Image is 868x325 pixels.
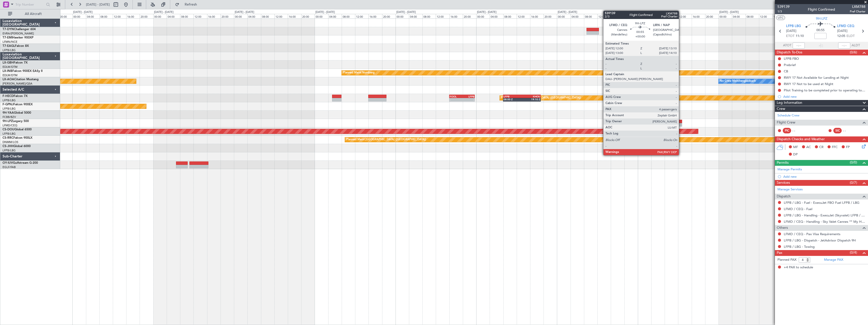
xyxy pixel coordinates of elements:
[346,136,426,144] div: Planned Maint [GEOGRAPHIC_DATA] ([GEOGRAPHIC_DATA])
[476,14,490,18] div: 00:00
[850,50,857,55] span: (0/6)
[3,28,14,31] span: T7-DYN
[784,63,796,67] div: Prebrief
[784,207,812,211] a: LFMD / CEQ - Fuel
[777,167,802,172] a: Manage Permits
[777,50,802,55] span: Dispatch To-Dos
[154,10,173,14] div: [DATE] - [DATE]
[647,95,663,98] div: LSGG
[776,15,785,20] button: UTC
[3,70,42,73] a: LX-INBFalcon 900EX EASy II
[72,14,86,18] div: 00:00
[234,14,247,18] div: 00:00
[3,103,33,106] a: F-GPNJFalcon 900EX
[504,95,522,98] div: LFPB
[665,14,678,18] div: 08:00
[261,14,274,18] div: 08:00
[3,36,33,39] a: T7-EMIHawker 900XP
[847,34,855,39] span: ELDT
[792,128,804,133] div: - -
[355,14,368,18] div: 12:00
[342,14,355,18] div: 08:00
[3,149,16,152] a: LFPB/LBG
[274,14,288,18] div: 12:00
[784,75,849,80] div: RWY 17 Not Available for Landing at Night
[624,14,638,18] div: 20:00
[784,219,865,224] a: LFMD / CEQ - Handling - Sky Valet Cannes ** My Handling**LFMD / CEQ
[315,10,335,14] div: [DATE] - [DATE]
[450,98,462,101] div: -
[504,98,522,101] div: 08:00 Z
[571,14,584,18] div: 04:00
[3,103,13,106] span: F-GPNJ
[777,100,802,106] span: Leg Information
[784,82,833,86] div: RWY 17 Not to be used at NIght
[544,14,557,18] div: 20:00
[86,14,99,18] div: 04:00
[3,140,18,144] a: DNMM/LOS
[796,34,804,39] span: 11:10
[837,24,854,29] span: LFMD CEQ
[396,14,409,18] div: 00:00
[647,98,663,101] div: 07:35 Z
[777,160,789,166] span: Permits
[343,69,375,77] div: Planned Maint Nurnberg
[3,136,32,139] a: CS-RRCFalcon 900LX
[3,128,32,131] a: CS-DOUGlobal 6500
[315,14,328,18] div: 00:00
[3,65,17,69] a: EDLW/DTM
[837,29,848,34] span: [DATE]
[15,1,45,8] input: Trip Number
[173,1,203,9] button: Refresh
[783,94,865,99] div: Add new
[784,56,799,61] div: LFPB FBO
[3,124,17,127] a: LFMD/CEQ
[3,111,14,114] span: 9H-YAA
[3,73,17,77] a: EDLW/DTM
[99,14,113,18] div: 08:00
[558,10,577,14] div: [DATE] - [DATE]
[783,174,865,179] div: Add new
[221,14,234,18] div: 20:00
[153,14,167,18] div: 00:00
[784,232,840,236] a: LFMD / CEQ - Pax Visa Requirements
[3,78,14,81] span: LX-AOA
[784,213,865,217] a: LFPB / LBG - Handling - ExecuJet (Skyvalet) LFPB / LBG
[584,14,597,18] div: 08:00
[777,4,790,9] span: 539139
[462,95,474,98] div: LFPB
[6,10,55,18] button: All Aircraft
[530,14,544,18] div: 16:00
[436,14,449,18] div: 12:00
[3,45,29,48] a: T7-EAGLFalcon 8X
[784,69,788,73] div: CB
[3,111,31,114] a: 9H-YAAGlobal 5000
[786,24,801,29] span: LFPB LBG
[850,4,865,9] span: LXM788
[3,82,32,86] a: [PERSON_NAME]/QSA
[783,128,791,133] div: PIC
[720,77,756,85] div: No Crew Monchengladbach
[719,10,739,14] div: [DATE] - [DATE]
[463,14,476,18] div: 20:00
[816,16,827,21] span: 9H-LPZ
[3,107,16,111] a: LFPB/LBG
[631,98,647,101] div: 22:00 Z
[777,106,785,112] span: Crew
[833,128,842,133] div: SIC
[719,14,732,18] div: 00:00
[786,29,796,34] span: [DATE]
[396,10,416,14] div: [DATE] - [DATE]
[777,250,782,256] span: Pax
[3,70,12,73] span: LX-INB
[852,43,860,48] span: ALDT
[850,180,857,185] span: (0/7)
[786,34,794,39] span: ETOT
[819,145,823,150] span: CR
[3,120,13,123] span: 9H-LPZ
[126,14,140,18] div: 16:00
[503,14,517,18] div: 08:00
[3,136,13,139] span: CS-RRC
[3,98,16,102] a: LFPB/LBG
[772,14,786,18] div: 16:00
